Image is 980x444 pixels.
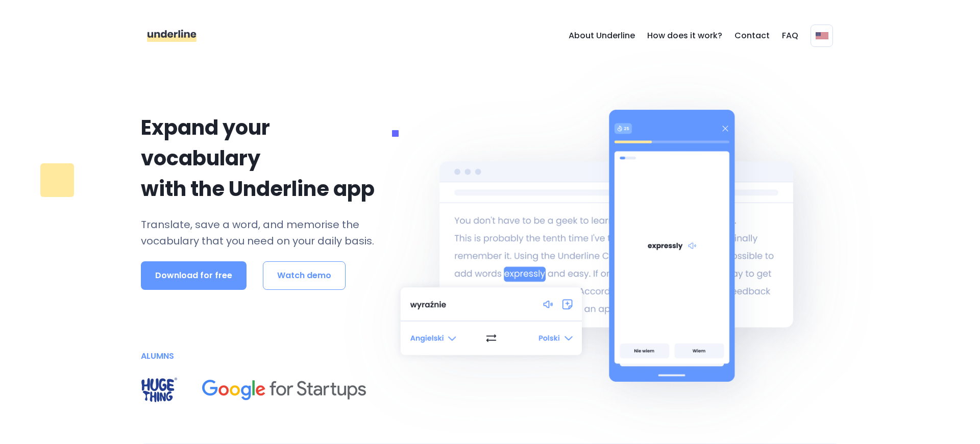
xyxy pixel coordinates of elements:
h4: ALUMNS [141,351,385,361]
p: Translate, save a word, and memorise the vocabulary that you need on your daily basis. [141,216,385,249]
a: About Underline [562,20,641,51]
a: FAQ [776,20,804,51]
button: Watch demo [263,261,346,290]
img: alumns of huge thing [141,369,178,410]
img: underline flashcard learning language app [391,86,833,422]
button: Download for free [141,261,247,290]
img: alumns of google for startups [202,380,366,400]
a: Contact [728,20,776,51]
img: underline english learning app [147,30,197,42]
a: How does it work? [641,20,728,51]
p: with the Underline app [141,174,385,204]
img: underline english flag [816,32,828,40]
p: Expand your vocabulary [141,112,385,174]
